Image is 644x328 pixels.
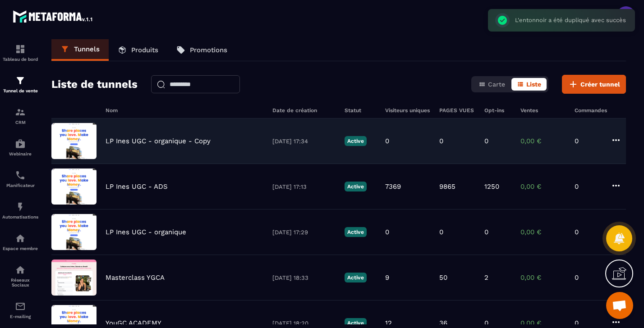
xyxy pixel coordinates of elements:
img: email [15,301,26,312]
span: Carte [488,81,505,88]
p: Masterclass YGCA [106,273,165,282]
p: Active [345,318,367,328]
a: formationformationTableau de bord [2,37,38,68]
p: 36 [439,319,447,327]
a: automationsautomationsWebinaire [2,132,38,163]
img: logo [13,8,94,24]
button: Liste [511,78,547,91]
p: Tunnel de vente [2,88,38,93]
p: 9 [385,273,389,282]
a: Tunnels [51,39,109,61]
p: 0,00 € [520,137,566,145]
p: LP Ines UGC - ADS [106,182,168,191]
p: 0 [385,137,389,145]
img: image [51,123,97,159]
h6: Date de création [272,107,336,114]
p: 0 [385,228,389,236]
a: formationformationTunnel de vente [2,68,38,100]
a: automationsautomationsEspace membre [2,226,38,258]
p: Webinaire [2,151,38,156]
p: E-mailing [2,314,38,319]
p: Automatisations [2,214,38,219]
span: Liste [526,81,541,88]
h6: Commandes [575,107,607,114]
a: schedulerschedulerPlanificateur [2,163,38,195]
img: image [51,214,97,250]
p: Active [345,273,367,282]
p: Espace membre [2,246,38,251]
p: YouGC ACADEMY [106,319,161,327]
h6: Ventes [520,107,566,114]
p: 0,00 € [520,273,566,282]
h2: Liste de tunnels [51,75,138,93]
p: 0 [484,228,488,236]
p: 2 [484,273,488,282]
img: formation [15,75,26,86]
img: social-network [15,264,26,275]
a: automationsautomationsAutomatisations [2,195,38,226]
p: [DATE] 17:13 [272,183,336,190]
img: automations [15,138,26,149]
p: 50 [439,273,447,282]
p: [DATE] 17:29 [272,229,336,236]
p: 0 [439,137,443,145]
h6: Statut [345,107,376,114]
img: automations [15,201,26,212]
p: [DATE] 18:33 [272,274,336,281]
p: 0 [575,182,602,191]
p: Réseaux Sociaux [2,278,38,287]
img: scheduler [15,170,26,181]
p: 0 [575,228,602,236]
p: 0 [484,319,488,327]
h6: Opt-ins [484,107,511,114]
button: Carte [473,78,511,91]
p: Produits [131,46,158,54]
p: [DATE] 17:34 [272,138,336,145]
p: LP Ines UGC - organique - Copy [106,137,211,145]
p: Promotions [190,46,227,54]
p: Active [345,136,367,146]
a: emailemailE-mailing [2,294,38,326]
p: LP Ines UGC - organique [106,228,186,236]
p: 0,00 € [520,319,566,327]
p: Tunnels [74,45,100,53]
p: 1250 [484,182,499,191]
a: formationformationCRM [2,100,38,132]
span: Créer tunnel [580,80,620,89]
p: Active [345,227,367,237]
p: 0 [575,273,602,282]
h6: PAGES VUES [439,107,475,114]
h6: Visiteurs uniques [385,107,430,114]
p: CRM [2,120,38,125]
a: Promotions [167,39,236,61]
p: 0,00 € [520,228,566,236]
p: Active [345,182,367,191]
p: 0,00 € [520,182,566,191]
h6: Nom [106,107,263,114]
img: image [51,169,97,205]
img: automations [15,233,26,244]
p: 7369 [385,182,401,191]
p: 0 [439,228,443,236]
img: image [51,260,97,296]
p: 0 [575,319,602,327]
p: 0 [484,137,488,145]
a: Ouvrir le chat [606,292,633,319]
p: 0 [575,137,602,145]
p: [DATE] 18:20 [272,320,336,327]
p: 12 [385,319,392,327]
p: Tableau de bord [2,57,38,62]
p: 9865 [439,182,455,191]
button: Créer tunnel [562,75,626,94]
a: Produits [109,39,167,61]
p: Planificateur [2,183,38,188]
a: social-networksocial-networkRéseaux Sociaux [2,258,38,294]
img: formation [15,107,26,118]
img: formation [15,44,26,55]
